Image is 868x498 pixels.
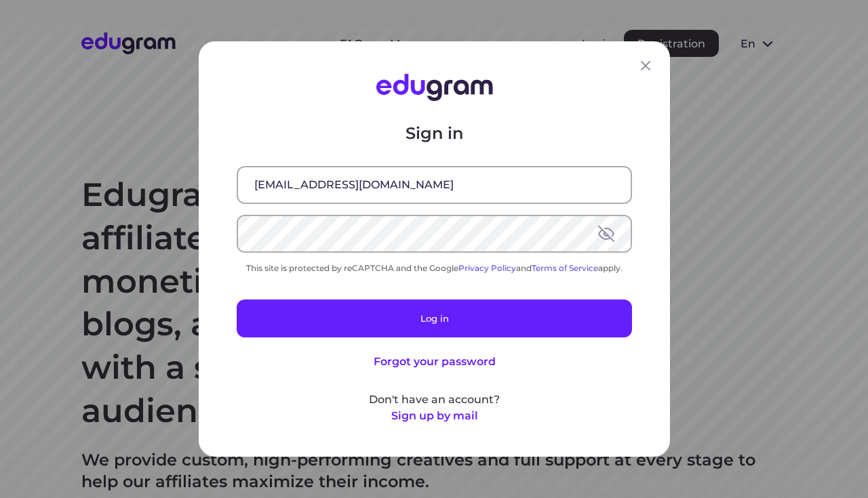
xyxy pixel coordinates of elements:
button: Sign up by mail [391,408,477,424]
button: Log in [237,299,632,337]
a: Terms of Service [532,263,598,273]
img: Edugram Logo [376,74,492,101]
p: Sign in [237,123,632,144]
a: Privacy Policy [458,263,516,273]
div: This site is protected by reCAPTCHA and the Google and apply. [237,263,632,273]
input: Email [238,167,631,203]
p: Don't have an account? [237,392,632,408]
button: Forgot your password [373,354,495,370]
